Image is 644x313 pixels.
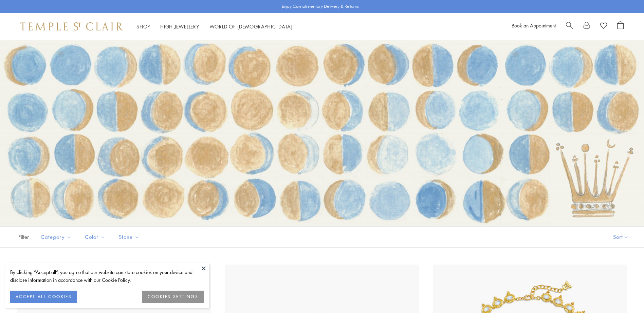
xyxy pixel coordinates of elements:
button: Category [36,229,76,245]
a: World of [DEMOGRAPHIC_DATA]World of [DEMOGRAPHIC_DATA] [209,23,293,30]
span: Category [37,233,76,241]
span: Stone [115,233,145,241]
button: COOKIES SETTINGS [142,291,204,303]
a: Search [566,21,573,32]
iframe: Gorgias live chat messenger [610,281,637,306]
a: Open Shopping Bag [617,21,624,32]
div: By clicking “Accept all”, you agree that our website can store cookies on your device and disclos... [10,268,204,284]
a: View Wishlist [600,21,607,32]
img: Temple St. Clair [20,22,123,30]
p: Enjoy Complimentary Delivery & Returns [282,3,359,10]
button: ACCEPT ALL COOKIES [10,291,77,303]
span: Color [81,233,110,241]
button: Show sort by [598,227,644,247]
a: ShopShop [136,23,150,30]
a: Book an Appointment [512,22,556,29]
button: Color [80,229,110,245]
a: High JewelleryHigh Jewellery [160,23,199,30]
nav: Main navigation [136,22,293,31]
button: Stone [114,229,145,245]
